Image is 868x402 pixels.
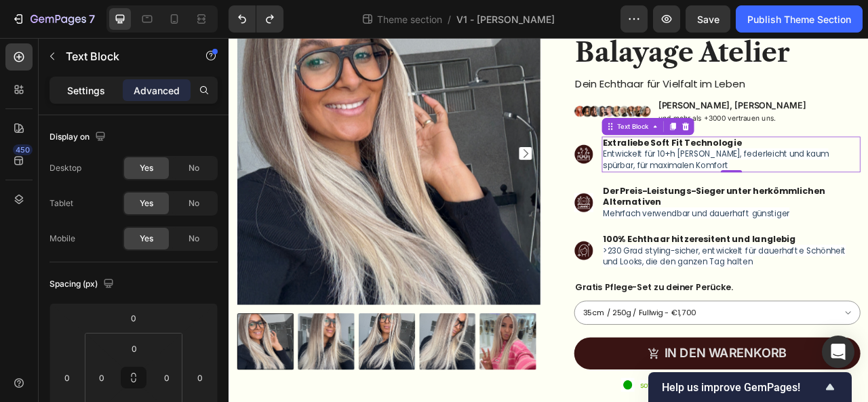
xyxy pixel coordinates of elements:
[57,367,77,388] input: 0
[134,83,180,98] p: Advanced
[547,79,734,93] p: [PERSON_NAME], [PERSON_NAME]
[439,86,537,100] img: gempages_488035880854881292-07c95f93-444d-4cab-bda0-42f5ab3bc6ae.webp
[545,77,736,94] div: Rich Text Editor. Editing area: main
[439,49,804,69] div: Rich Text Editor. Editing area: main
[439,136,464,160] img: gempages_488035880854881292-c9d7568a-d7f6-4c75-ac9e-f9dade6ab8c5.webp
[747,12,851,26] div: Publish Theme Section
[189,233,199,245] span: No
[476,263,785,292] span: >230 Grad styling-sicher, entwickelt für dauerhafte Schönheit und Looks, die den ganzen Tag halten
[157,367,177,388] input: 0px
[736,5,863,33] button: Publish Theme Section
[189,162,199,174] span: No
[50,233,75,245] div: Mobile
[491,106,537,119] div: Text Block
[441,51,802,68] p: Dein Echthaar für Vielfalt im Leben
[92,367,112,388] input: 0px
[5,5,101,33] button: 7
[476,187,758,217] strong: Der Preis-Leistungs-Sieger unter herkömmlichen Alternativen
[13,144,33,155] div: 450
[441,310,802,325] p: Gratis Pflege-Set zu deiner Perücke.
[448,12,451,26] span: /
[475,187,804,232] div: Rich Text Editor. Editing area: main
[439,309,804,326] div: Rich Text Editor. Editing area: main
[140,233,153,245] span: Yes
[475,248,804,293] div: Rich Text Editor. Editing area: main
[697,14,719,25] span: Save
[439,258,464,283] img: gempages_488035880854881292-51fe497a-854b-4115-8871-31cbf067dfb1.webp
[66,48,181,64] p: Text Block
[686,5,730,33] button: Save
[121,338,148,359] input: 0px
[50,197,73,209] div: Tablet
[475,125,804,170] div: Rich Text Editor. Editing area: main
[120,308,147,328] input: 0
[822,336,854,368] div: Open Intercom Messenger
[374,12,445,26] span: Theme section
[547,96,734,108] p: und mehr als +3000 vertrauen uns.
[439,197,464,222] img: gempages_488035880854881292-7f378cbd-ddd2-4ff7-85fa-a4995c589790.webp
[189,197,199,209] span: No
[545,95,736,109] div: Rich Text Editor. Editing area: main
[662,381,822,394] span: Help us improve GemPages!
[50,128,108,146] div: Display on
[89,11,95,27] p: 7
[50,162,81,174] div: Desktop
[67,83,105,98] p: Settings
[476,216,713,230] span: Mehrfach verwendbar und dauerhaft günstiger
[190,367,210,388] input: 0
[229,5,283,33] div: Undo/Redo
[456,12,555,26] span: V1 - [PERSON_NAME]
[476,125,652,141] strong: Extraliebe Soft Fit Technologie
[662,379,838,395] button: Show survey - Help us improve GemPages!
[140,162,153,174] span: Yes
[50,275,117,294] div: Spacing (px)
[476,248,722,264] strong: 100% Echthaar hitzeresitent und langlebig
[476,140,763,169] span: Entwickelt für 10+h [PERSON_NAME], federleicht und kaum spürbar, für maximalen Komfort
[369,139,385,155] button: Carousel Next Arrow
[229,38,868,402] iframe: Design area
[140,197,153,209] span: Yes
